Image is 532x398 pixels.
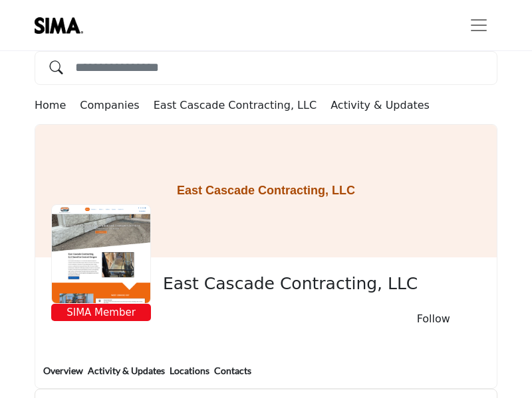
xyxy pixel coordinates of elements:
span: SIMA Member [54,305,148,320]
button: Toggle navigation [460,12,497,38]
button: Like [380,316,390,322]
img: site Logo [35,17,90,34]
button: More details [470,316,481,323]
a: Locations [169,364,210,388]
a: Activity & Updates [320,99,430,111]
a: East Cascade Contracting, LLC [154,99,317,111]
input: Search Solutions [35,51,497,85]
span: East Cascade Contracting, LLC [163,273,471,295]
button: Follow [397,308,464,330]
a: Activity & Updates [87,364,166,388]
a: Contacts [213,364,252,388]
a: Home [35,99,80,111]
a: Overview [43,364,84,388]
a: Companies [80,99,153,111]
h1: East Cascade Contracting, LLC [177,125,355,257]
